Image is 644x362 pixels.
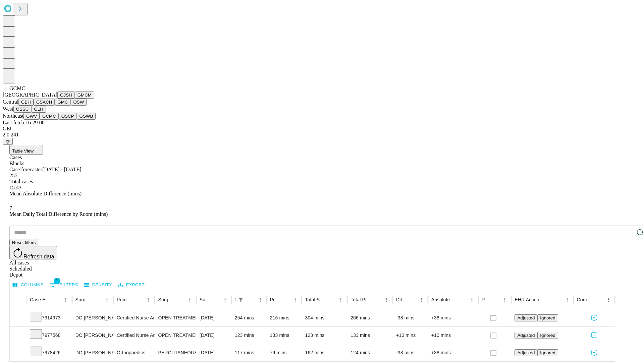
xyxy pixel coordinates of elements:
[270,309,299,326] div: 216 mins
[200,297,210,302] div: Surgery Date
[396,297,407,302] div: Difference
[305,344,344,361] div: 162 mins
[467,295,477,304] button: Menu
[351,344,389,361] div: 124 mins
[3,92,57,98] span: [GEOGRAPHIC_DATA]
[540,350,555,355] span: Ignored
[211,295,220,304] button: Sort
[9,239,38,246] button: Reset filters
[9,179,33,184] span: Total cases
[540,333,555,338] span: Ignored
[517,333,535,338] span: Adjusted
[517,315,535,320] span: Adjusted
[77,113,96,120] button: GSWB
[431,297,457,302] div: Absolute Difference
[42,167,81,172] span: [DATE] - [DATE]
[562,295,572,304] button: Menu
[13,347,23,359] button: Expand
[515,332,537,339] button: Adjusted
[235,297,235,302] div: Scheduled In Room Duration
[515,297,539,302] div: EHR Action
[336,295,345,304] button: Menu
[52,295,61,304] button: Sort
[482,297,490,302] div: Resolved in EHR
[305,309,344,326] div: 304 mins
[30,309,69,326] div: 7914973
[117,344,151,361] div: Orthopaedics
[54,278,60,284] span: 1
[71,99,87,106] button: OSW
[500,295,509,304] button: Menu
[59,113,77,120] button: OSCP
[235,344,263,361] div: 117 mins
[75,309,110,326] div: DO [PERSON_NAME]
[12,240,36,245] span: Reset filters
[55,99,70,106] button: GMC
[305,327,344,344] div: 123 mins
[23,254,54,259] span: Refresh data
[9,191,82,196] span: Mean Absolute Difference (mins)
[158,344,193,361] div: PERCUTANEOUS FIXATION PROXIMAL [MEDICAL_DATA]
[13,312,23,324] button: Expand
[185,295,195,304] button: Menu
[5,139,10,144] span: @
[9,167,42,172] span: Case forecaster
[417,295,426,304] button: Menu
[235,327,263,344] div: 123 mins
[23,113,40,120] button: GWV
[9,246,57,259] button: Refresh data
[351,309,389,326] div: 266 mins
[13,106,32,113] button: OSSC
[40,113,59,120] button: GCMC
[3,126,641,132] div: GEI
[93,295,102,304] button: Sort
[3,113,23,119] span: Northeast
[604,295,613,304] button: Menu
[256,295,265,304] button: Menu
[372,295,382,304] button: Sort
[9,85,25,91] span: GCMC
[3,138,13,145] button: @
[30,344,69,361] div: 7978426
[3,132,641,138] div: 2.0.241
[34,99,55,106] button: GSACH
[396,327,425,344] div: +10 mins
[236,295,246,304] button: Show filters
[158,297,175,302] div: Surgery Name
[515,349,537,356] button: Adjusted
[30,297,51,302] div: Case Epic Id
[75,344,110,361] div: DO [PERSON_NAME]
[408,295,417,304] button: Sort
[116,280,146,290] button: Export
[246,295,256,304] button: Sort
[577,297,594,302] div: Comments
[594,295,604,304] button: Sort
[515,314,537,321] button: Adjusted
[11,280,45,290] button: Select columns
[200,327,228,344] div: [DATE]
[9,211,108,217] span: Mean Daily Total Difference by Room (mins)
[351,297,372,302] div: Total Predicted Duration
[220,295,230,304] button: Menu
[48,280,80,290] button: Show filters
[13,330,23,342] button: Expand
[270,344,299,361] div: 79 mins
[102,295,112,304] button: Menu
[270,327,299,344] div: 133 mins
[31,106,46,113] button: GLH
[351,327,389,344] div: 133 mins
[517,350,535,355] span: Adjusted
[158,327,193,344] div: OPEN TREATMENT ULNAR SHAFT FRACTURE
[431,344,475,361] div: +38 mins
[9,185,21,190] span: 15.43
[396,309,425,326] div: -38 mins
[431,327,475,344] div: +10 mins
[290,295,300,304] button: Menu
[83,280,114,290] button: Density
[540,295,549,304] button: Sort
[3,99,18,105] span: Central
[236,295,246,304] div: 1 active filter
[117,297,133,302] div: Primary Service
[117,309,151,326] div: Certified Nurse Anesthetist
[327,295,336,304] button: Sort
